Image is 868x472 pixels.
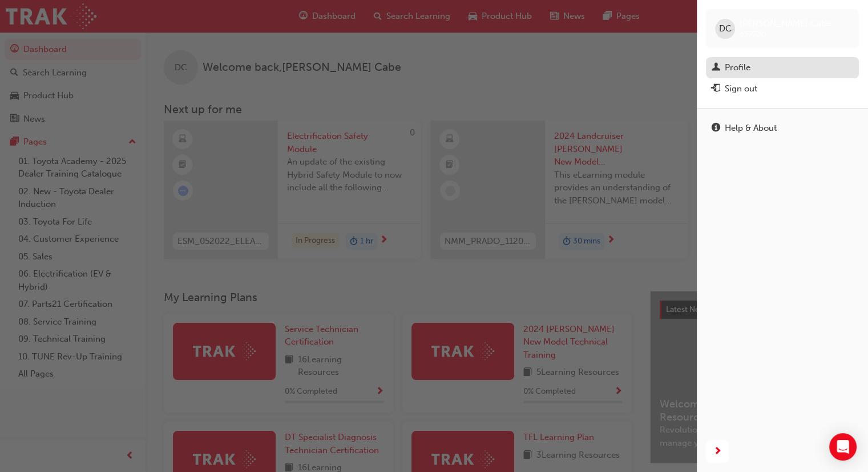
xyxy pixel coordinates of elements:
div: Profile [725,61,750,74]
span: DC [719,22,732,35]
a: Help & About [706,118,859,139]
span: exit-icon [712,84,720,94]
div: Open Intercom Messenger [829,433,857,461]
span: 657720 [740,29,766,39]
span: man-icon [712,63,720,73]
div: Help & About [725,122,777,135]
button: Sign out [706,78,859,99]
div: Sign out [725,82,757,95]
a: Profile [706,57,859,78]
span: info-icon [712,123,720,134]
span: next-icon [713,445,722,459]
span: [PERSON_NAME] Cabe [740,18,831,29]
